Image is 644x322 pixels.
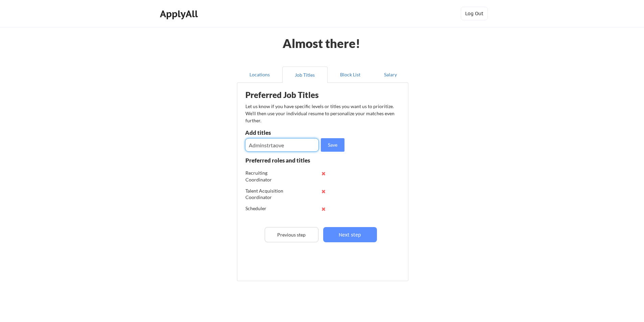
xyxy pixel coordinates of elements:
[245,138,319,152] input: E.g. Senior Product Manager
[237,67,282,83] button: Locations
[321,138,344,152] button: Save
[245,130,317,135] div: Add titles
[461,7,488,20] button: Log Out
[323,227,377,242] button: Next step
[245,205,290,212] div: Scheduler
[160,8,200,20] div: ApplyAll
[245,170,290,183] div: Recruiting Coordinator
[275,37,369,49] div: Almost there!
[245,103,395,124] div: Let us know if you have specific levels or titles you want us to prioritize. We’ll then use your ...
[245,91,331,99] div: Preferred Job Titles
[265,227,318,242] button: Previous step
[373,67,408,83] button: Salary
[245,188,290,201] div: Talent Acquisition Coordinator
[328,67,373,83] button: Block List
[282,67,328,83] button: Job Titles
[245,157,318,163] div: Preferred roles and titles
